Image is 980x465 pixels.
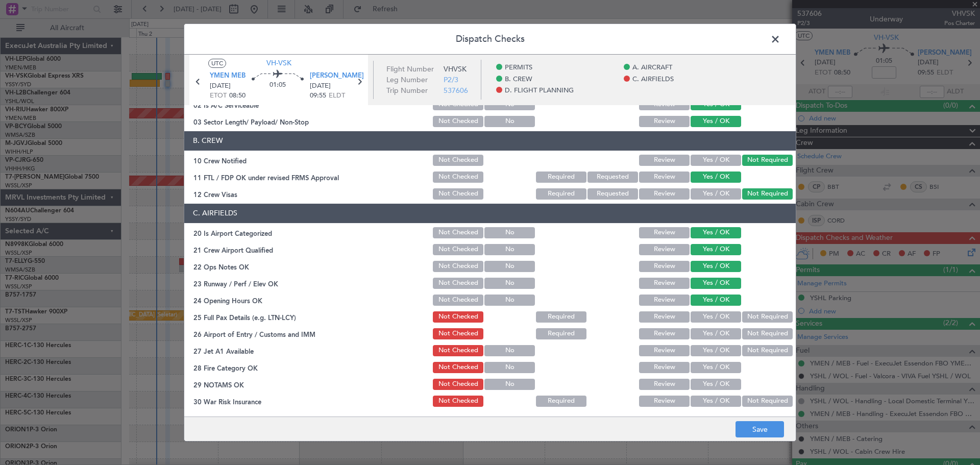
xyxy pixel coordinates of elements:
[184,24,796,55] header: Dispatch Checks
[742,188,793,200] button: Not Required
[742,328,793,339] button: Not Required
[742,396,793,407] button: Not Required
[742,155,793,166] button: Not Required
[742,345,793,356] button: Not Required
[742,311,793,323] button: Not Required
